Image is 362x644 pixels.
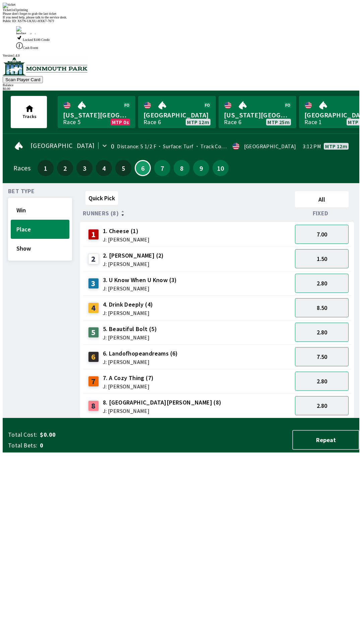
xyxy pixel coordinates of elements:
span: 4. Drink Deeply (4) [103,300,153,309]
span: Show [16,245,64,252]
span: Bet Type [8,189,35,194]
button: Tracks [11,96,47,128]
span: Distance: 5 1/2 F [117,143,156,150]
div: 1 [88,229,99,240]
button: 2 [57,160,73,176]
span: Locked $100 Credit [23,38,50,42]
img: venue logo [3,57,87,75]
button: Repeat [292,430,359,450]
button: 8.50 [295,298,349,317]
div: Fixed [292,210,351,217]
span: 9 [195,166,207,170]
button: 5 [115,160,131,176]
span: Total Bets: [8,441,37,449]
span: 3. U Know When U Know (3) [103,276,177,284]
span: Fixed [313,211,328,216]
span: J: [PERSON_NAME] [103,359,178,365]
div: Ticket 1 of 1 printing [3,8,359,12]
span: 10 [214,166,227,170]
span: 6. Landofhopeandreams (6) [103,349,178,358]
span: J: [PERSON_NAME] [103,335,157,340]
span: J: [PERSON_NAME] [103,237,149,242]
span: Surface: Turf [156,143,194,150]
button: Place [11,220,69,239]
span: 1. Cheese (1) [103,227,149,235]
span: J: [PERSON_NAME] [103,286,177,291]
img: ticket [3,3,15,8]
div: Version 1.4.0 [3,54,359,57]
span: 6 [137,166,148,170]
span: MTP 12m [325,144,347,149]
span: 5. Beautiful Bolt (5) [103,325,157,333]
div: Race 1 [304,119,322,125]
button: 7 [154,160,170,176]
div: 8 [88,400,99,411]
span: 2.80 [317,377,327,385]
span: [US_STATE][GEOGRAPHIC_DATA] [63,111,130,119]
span: 2.80 [317,402,327,410]
span: 4 [98,166,110,170]
div: Please don't forget to grab the last ticket [3,12,359,15]
span: All [298,196,346,203]
span: 5 [117,166,130,170]
span: Quick Pick [88,194,115,202]
span: [US_STATE][GEOGRAPHIC_DATA] [224,111,291,119]
button: 7.00 [295,225,349,244]
div: Race 6 [143,119,161,125]
span: $0.00 [40,431,145,439]
span: Runners (8) [83,211,119,216]
span: [GEOGRAPHIC_DATA] [31,143,95,148]
span: J: [PERSON_NAME] [103,384,154,389]
button: 1.50 [295,249,349,268]
button: All [295,191,349,207]
div: Race 6 [224,119,241,125]
span: MTP 12m [187,119,209,125]
button: Scan Player Card [3,76,43,83]
div: 0 [111,144,114,149]
span: 2. [PERSON_NAME] (2) [103,251,164,260]
span: MTP 25m [267,119,290,125]
img: loading [16,26,26,35]
button: 6 [135,160,151,176]
div: 3 [88,278,99,289]
button: 7.50 [295,347,349,366]
div: 4 [88,303,99,313]
button: 2.80 [295,274,349,293]
span: 7. A Cozy Thing (7) [103,374,154,382]
button: Quick Pick [85,191,118,205]
span: 0 [40,441,145,449]
button: 4 [96,160,112,176]
div: Race 5 [63,119,80,125]
span: Cash Event [23,46,38,50]
div: Races [13,165,31,171]
span: 8. [GEOGRAPHIC_DATA][PERSON_NAME] (8) [103,398,222,407]
span: 7 [156,166,169,170]
div: 6 [88,352,99,362]
div: [GEOGRAPHIC_DATA] [244,144,296,149]
button: 10 [213,160,229,176]
button: Show [11,239,69,258]
div: Runners (8) [83,210,292,217]
button: 9 [193,160,209,176]
button: 2.80 [295,372,349,391]
span: 3:12 PM [303,144,321,149]
button: 8 [174,160,190,176]
div: $ 0.00 [3,87,359,91]
span: 2 [59,166,71,170]
span: Checking Cash [16,33,37,37]
span: [GEOGRAPHIC_DATA] [143,111,210,119]
span: Tracks [22,113,37,119]
span: 8 [175,166,188,170]
span: Win [16,206,64,214]
span: 7.50 [317,353,327,361]
span: Repeat [298,436,353,444]
span: XS7N-UKXU-HXK7-767J [17,19,54,23]
span: Track Condition: Firm [194,143,253,150]
div: Balance [3,83,359,87]
button: 3 [76,160,93,176]
button: 2.80 [295,323,349,342]
span: 1.50 [317,255,327,263]
span: Total Cost: [8,431,37,439]
div: 2 [88,254,99,264]
span: 2.80 [317,279,327,287]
